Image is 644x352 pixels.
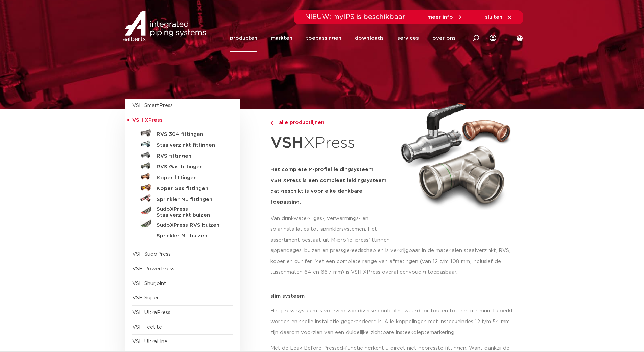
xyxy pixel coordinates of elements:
[132,204,233,219] a: SudoXPress Staalverzinkt buizen
[427,15,453,20] span: meer info
[270,164,393,208] h5: Het complete M-profiel leidingsysteem VSH XPress is een compleet leidingsysteem dat geschikt is v...
[270,294,519,299] p: slim systeem
[270,306,519,338] p: Het press-systeem is voorzien van diverse controles, waardoor fouten tot een minimum beperkt word...
[132,310,170,315] a: VSH UltraPress
[157,186,223,192] h5: Koper Gas fittingen
[132,118,163,123] span: VSH XPress
[132,171,233,182] a: Koper fittingen
[230,24,257,52] a: producten
[132,339,167,344] a: VSH UltraLine
[132,219,233,229] a: SudoXPress RVS buizen
[132,229,233,240] a: Sprinkler ML buizen
[157,131,223,138] h5: RVS 304 fittingen
[427,14,463,20] a: meer info
[157,196,223,203] h5: Sprinkler ML fittingen
[271,24,292,52] a: markten
[157,142,223,148] h5: Staalverzinkt fittingen
[305,14,405,20] span: NIEUW: myIPS is beschikbaar
[132,325,162,330] a: VSH Tectite
[132,160,233,171] a: RVS Gas fittingen
[157,222,223,228] h5: SudoXPress RVS buizen
[132,139,233,149] a: Staalverzinkt fittingen
[270,135,304,151] strong: VSH
[270,119,393,127] a: alle productlijnen
[132,149,233,160] a: RVS fittingen
[132,252,171,257] a: VSH SudoPress
[490,24,496,52] div: my IPS
[270,130,393,156] h1: XPress
[157,233,223,239] h5: Sprinkler ML buizen
[157,153,223,159] h5: RVS fittingen
[132,281,166,286] a: VSH Shurjoint
[485,15,502,20] span: sluiten
[275,120,324,125] span: alle productlijnen
[132,182,233,193] a: Koper Gas fittingen
[157,206,223,219] h5: SudoXPress Staalverzinkt buizen
[132,266,174,271] a: VSH PowerPress
[132,128,233,139] a: RVS 304 fittingen
[432,24,456,52] a: over ons
[485,14,512,20] a: sluiten
[397,24,419,52] a: services
[132,295,159,301] a: VSH Super
[270,213,393,246] p: Van drinkwater-, gas-, verwarmings- en solarinstallaties tot sprinklersystemen. Het assortiment b...
[270,245,519,278] p: appendages, buizen en pressgereedschap en is verkrijgbaar in de materialen staalverzinkt, RVS, ko...
[132,103,173,108] a: VSH SmartPress
[230,24,456,52] nav: Menu
[157,175,223,181] h5: Koper fittingen
[270,121,273,125] img: chevron-right.svg
[157,164,223,170] h5: RVS Gas fittingen
[355,24,384,52] a: downloads
[132,193,233,204] a: Sprinkler ML fittingen
[306,24,341,52] a: toepassingen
